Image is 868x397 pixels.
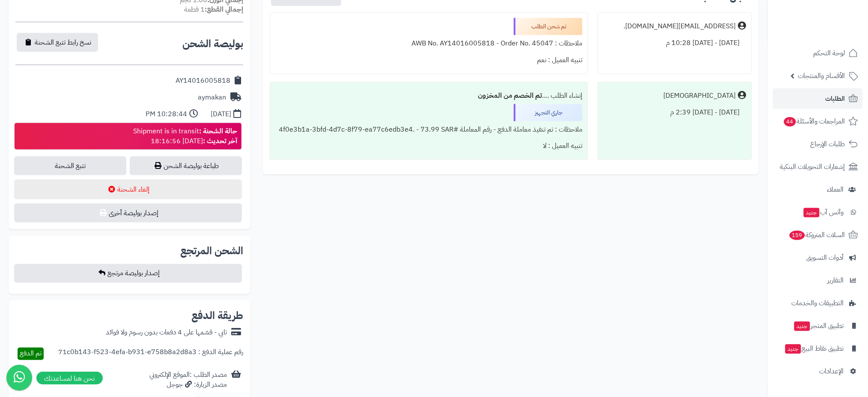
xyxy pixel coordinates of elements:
span: تطبيق المتجر [793,320,844,332]
span: العملاء [827,183,844,195]
span: جديد [785,344,801,354]
div: AY14016005818 [176,76,230,86]
span: تطبيق نقاط البيع [784,343,844,355]
div: رقم عملية الدفع : 71c0b143-f523-4efa-b931-e758b8a2d8a3 [58,348,243,360]
span: الطلبات [826,93,845,105]
a: تطبيق المتجرجديد [773,316,863,336]
div: 10:28:44 PM [146,109,187,119]
span: المراجعات والأسئلة [783,115,845,127]
small: 1 قطعة [184,4,243,15]
a: التطبيقات والخدمات [773,293,863,313]
div: مصدر الزيارة: جوجل [149,380,227,390]
a: الإعدادات [773,361,863,382]
div: ملاحظات : تم تنفيذ معاملة الدفع - رقم المعاملة #4f0e3b1a-3bfd-4d7c-8f79-ea77c6edb3e4. - 73.99 SAR [275,121,582,138]
span: الأقسام والمنتجات [798,70,845,82]
span: لوحة التحكم [814,47,845,59]
button: إصدار بوليصة أخرى [14,204,242,223]
a: لوحة التحكم [773,43,863,63]
h2: طريقة الدفع [191,311,243,321]
img: logo-2.png [810,6,860,24]
button: إلغاء الشحنة [14,180,242,199]
div: جاري التجهيز [514,104,582,121]
span: الإعدادات [820,365,844,377]
span: التطبيقات والخدمات [792,297,844,309]
a: المراجعات والأسئلة44 [773,111,863,132]
a: أدوات التسويق [773,247,863,268]
a: الطلبات [773,88,863,109]
a: إشعارات التحويلات البنكية [773,156,863,177]
strong: آخر تحديث : [203,136,237,146]
a: التقارير [773,270,863,291]
h2: الشحن المرتجع [180,246,243,256]
button: نسخ رابط تتبع الشحنة [17,33,98,52]
span: 159 [790,231,805,240]
span: السلات المتروكة [789,229,845,241]
div: [EMAIL_ADDRESS][DOMAIN_NAME]. [624,21,736,31]
span: أدوات التسويق [807,252,844,264]
a: طباعة بوليصة الشحن [130,156,242,175]
div: [DATE] [211,109,231,119]
a: السلات المتروكة159 [773,225,863,245]
div: Shipment is in transit [DATE] 18:16:56 [133,126,237,146]
strong: حالة الشحنة : [199,126,237,136]
div: مصدر الطلب :الموقع الإلكتروني [149,370,227,390]
div: [DATE] - [DATE] 2:39 م [603,104,746,121]
div: تنبيه العميل : نعم [275,52,582,69]
a: تتبع الشحنة [14,156,126,175]
div: تابي - قسّمها على 4 دفعات بدون رسوم ولا فوائد [106,328,227,338]
button: إصدار بوليصة مرتجع [14,264,242,283]
h2: بوليصة الشحن [182,39,243,49]
span: وآتس آب [803,206,844,218]
a: تطبيق نقاط البيعجديد [773,338,863,359]
div: ملاحظات : AWB No. AY14016005818 - Order No. 45047 [275,35,582,52]
b: تم الخصم من المخزون [478,90,542,101]
span: نسخ رابط تتبع الشحنة [35,37,91,48]
span: جديد [804,208,820,217]
span: إشعارات التحويلات البنكية [780,161,845,173]
span: 44 [784,117,796,126]
strong: إجمالي القطع: [205,4,243,15]
span: التقارير [828,274,844,286]
a: وآتس آبجديد [773,202,863,223]
div: [DEMOGRAPHIC_DATA] [664,91,736,101]
span: تم الدفع [20,349,42,359]
span: جديد [794,322,810,331]
div: [DATE] - [DATE] 10:28 م [603,35,746,51]
div: تم شحن الطلب [514,18,582,35]
a: العملاء [773,179,863,200]
div: aymakan [198,93,226,102]
div: تنبيه العميل : لا [275,138,582,154]
span: طلبات الإرجاع [811,138,845,150]
div: إنشاء الطلب .... [275,87,582,104]
a: طلبات الإرجاع [773,134,863,154]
